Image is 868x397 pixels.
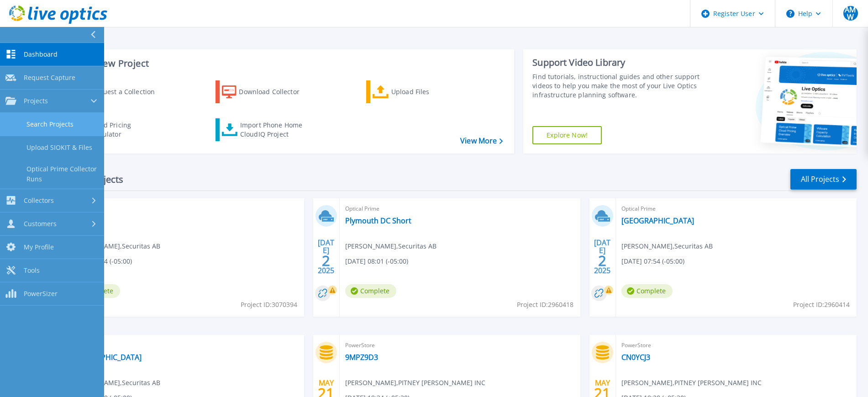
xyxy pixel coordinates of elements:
[345,340,575,350] span: PowerStore
[621,241,713,251] span: [PERSON_NAME] , Securitas AB
[532,57,702,69] div: Support Video Library
[69,353,142,362] a: [GEOGRAPHIC_DATA]
[460,137,503,145] a: View More
[598,257,606,265] span: 2
[24,290,58,298] span: PowerSizer
[65,58,502,69] h3: Start a New Project
[91,83,164,101] div: Request a Collection
[594,240,611,273] div: [DATE] 2025
[318,389,334,397] span: 21
[240,121,311,139] div: Import Phone Home CloudIQ Project
[322,257,330,265] span: 2
[89,121,163,139] div: Cloud Pricing Calculator
[24,243,54,251] span: My Profile
[65,118,167,141] a: Cloud Pricing Calculator
[24,266,40,275] span: Tools
[345,256,408,266] span: [DATE] 08:01 (-05:00)
[621,353,650,362] a: CN0YCJ3
[24,196,54,205] span: Collectors
[345,216,411,225] a: Plymouth DC Short
[793,300,850,310] span: Project ID: 2960414
[239,83,312,101] div: Download Collector
[345,378,485,388] span: [PERSON_NAME] , PITNEY [PERSON_NAME] INC
[69,340,299,350] span: Optical Prime
[391,83,464,101] div: Upload Files
[517,300,573,310] span: Project ID: 2960418
[69,204,299,214] span: Optical Prime
[69,241,160,251] span: [PERSON_NAME] , Securitas AB
[345,241,437,251] span: [PERSON_NAME] , Securitas AB
[621,256,684,266] span: [DATE] 07:54 (-05:00)
[24,74,75,82] span: Request Capture
[345,353,378,362] a: 9MPZ9D3
[790,169,857,190] a: All Projects
[621,204,851,214] span: Optical Prime
[216,80,317,103] a: Download Collector
[345,204,575,214] span: Optical Prime
[69,378,160,388] span: [PERSON_NAME] , Securitas AB
[621,378,762,388] span: [PERSON_NAME] , PITNEY [PERSON_NAME] INC
[24,50,58,58] span: Dashboard
[317,240,335,273] div: [DATE] 2025
[532,72,702,100] div: Find tutorials, instructional guides and other support videos to help you make the most of your L...
[65,80,167,103] a: Request a Collection
[241,300,297,310] span: Project ID: 3070394
[532,126,602,144] a: Explore Now!
[621,216,694,225] a: [GEOGRAPHIC_DATA]
[24,97,48,105] span: Projects
[621,284,673,298] span: Complete
[843,6,858,21] span: AMW
[345,284,396,298] span: Complete
[24,220,57,228] span: Customers
[366,80,468,103] a: Upload Files
[594,389,610,397] span: 21
[621,340,851,350] span: PowerStore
